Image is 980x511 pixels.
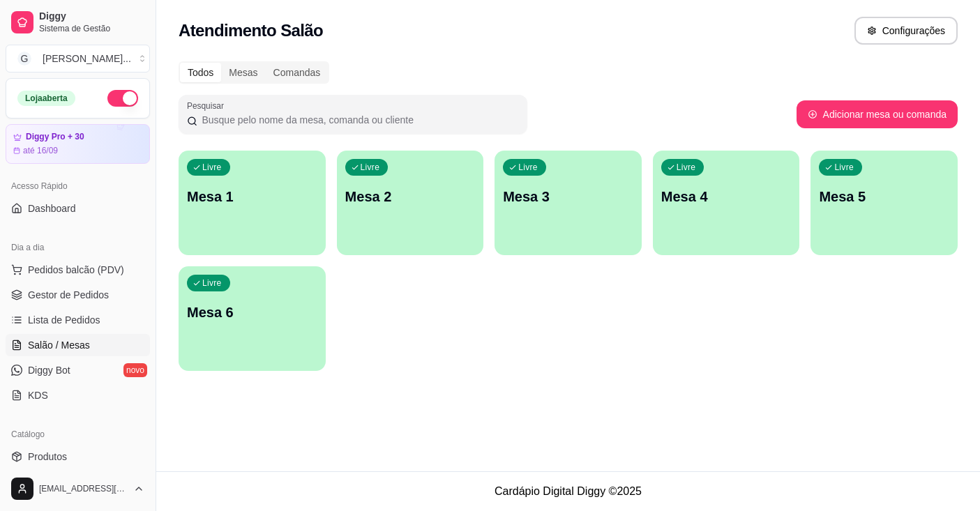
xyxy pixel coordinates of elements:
a: DiggySistema de Gestão [6,6,150,39]
div: [PERSON_NAME] ... [43,52,131,66]
span: Sistema de Gestão [39,23,144,34]
p: Livre [677,162,696,173]
p: Mesa 5 [819,187,949,206]
p: Mesa 6 [187,303,317,322]
p: Livre [361,162,380,173]
p: Mesa 1 [187,187,317,206]
a: Produtos [6,445,150,468]
article: Diggy Pro + 30 [26,132,84,142]
span: Produtos [28,450,67,464]
a: KDS [6,384,150,406]
label: Pesquisar [187,100,229,112]
p: Mesa 2 [345,187,476,206]
span: KDS [28,388,48,402]
div: Todos [180,63,221,82]
a: Diggy Botnovo [6,359,150,381]
button: LivreMesa 6 [179,266,326,371]
div: Mesas [221,63,265,82]
div: Dia a dia [6,236,150,259]
button: LivreMesa 3 [495,151,642,255]
h2: Atendimento Salão [179,20,323,42]
button: LivreMesa 2 [337,151,484,255]
a: Salão / Mesas [6,334,150,356]
span: Dashboard [28,201,76,215]
button: LivreMesa 5 [811,151,958,255]
a: Diggy Pro + 30até 16/09 [6,124,150,164]
span: Salão / Mesas [28,338,90,352]
a: Lista de Pedidos [6,309,150,331]
a: Dashboard [6,197,150,220]
div: Catálogo [6,423,150,445]
span: G [17,52,31,66]
div: Loja aberta [17,91,75,106]
button: Adicionar mesa ou comanda [797,100,958,128]
button: Alterar Status [107,90,138,107]
a: Gestor de Pedidos [6,284,150,306]
footer: Cardápio Digital Diggy © 2025 [156,471,980,511]
div: Comandas [266,63,329,82]
p: Mesa 4 [661,187,792,206]
button: Configurações [854,17,958,45]
p: Mesa 3 [503,187,633,206]
span: Lista de Pedidos [28,313,100,327]
button: [EMAIL_ADDRESS][DOMAIN_NAME] [6,472,150,505]
p: Livre [518,162,538,173]
span: Pedidos balcão (PDV) [28,263,124,277]
span: Diggy [39,10,144,23]
button: LivreMesa 1 [179,151,326,255]
p: Livre [202,162,222,173]
p: Livre [202,277,222,289]
div: Acesso Rápido [6,175,150,197]
article: até 16/09 [23,145,58,156]
p: Livre [834,162,854,173]
button: LivreMesa 4 [653,151,800,255]
span: [EMAIL_ADDRESS][DOMAIN_NAME] [39,483,128,494]
span: Gestor de Pedidos [28,288,109,302]
button: Select a team [6,45,150,73]
input: Pesquisar [197,113,519,127]
span: Diggy Bot [28,363,70,377]
button: Pedidos balcão (PDV) [6,259,150,281]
